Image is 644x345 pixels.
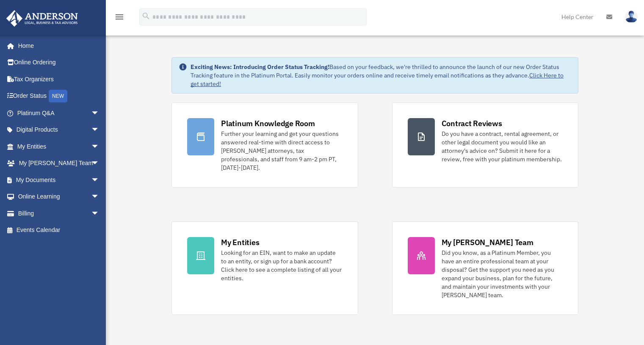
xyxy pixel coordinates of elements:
[625,11,638,23] img: User Pic
[442,130,563,163] div: Do you have a contract, rental agreement, or other legal document you would like an attorney's ad...
[4,10,80,27] img: Anderson Advisors Platinum Portal
[91,171,108,189] span: arrow_drop_down
[6,171,112,188] a: My Documentsarrow_drop_down
[114,15,124,22] a: menu
[6,105,112,121] a: Platinum Q&Aarrow_drop_down
[392,221,578,315] a: My [PERSON_NAME] Team Did you know, as a Platinum Member, you have an entire professional team at...
[6,222,112,239] a: Events Calendar
[49,90,67,102] div: NEW
[91,155,108,172] span: arrow_drop_down
[6,138,112,155] a: My Entitiesarrow_drop_down
[191,72,564,88] a: Click Here to get started!
[442,118,502,129] div: Contract Reviews
[6,71,112,88] a: Tax Organizers
[91,205,108,222] span: arrow_drop_down
[191,63,571,88] div: Based on your feedback, we're thrilled to announce the launch of our new Order Status Tracking fe...
[6,37,108,54] a: Home
[442,237,533,248] div: My [PERSON_NAME] Team
[6,121,112,138] a: Digital Productsarrow_drop_down
[6,155,112,172] a: My [PERSON_NAME] Teamarrow_drop_down
[221,130,342,172] div: Further your learning and get your questions answered real-time with direct access to [PERSON_NAM...
[171,221,358,315] a: My Entities Looking for an EIN, want to make an update to an entity, or sign up for a bank accoun...
[114,12,124,22] i: menu
[171,102,358,188] a: Platinum Knowledge Room Further your learning and get your questions answered real-time with dire...
[91,138,108,155] span: arrow_drop_down
[392,102,578,188] a: Contract Reviews Do you have a contract, rental agreement, or other legal document you would like...
[6,54,112,71] a: Online Ordering
[91,121,108,139] span: arrow_drop_down
[6,205,112,222] a: Billingarrow_drop_down
[6,188,112,205] a: Online Learningarrow_drop_down
[141,11,151,21] i: search
[191,63,329,71] strong: Exciting News: Introducing Order Status Tracking!
[221,118,315,129] div: Platinum Knowledge Room
[91,188,108,206] span: arrow_drop_down
[221,237,259,248] div: My Entities
[91,105,108,122] span: arrow_drop_down
[442,248,563,299] div: Did you know, as a Platinum Member, you have an entire professional team at your disposal? Get th...
[6,88,112,105] a: Order StatusNEW
[221,248,342,282] div: Looking for an EIN, want to make an update to an entity, or sign up for a bank account? Click her...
